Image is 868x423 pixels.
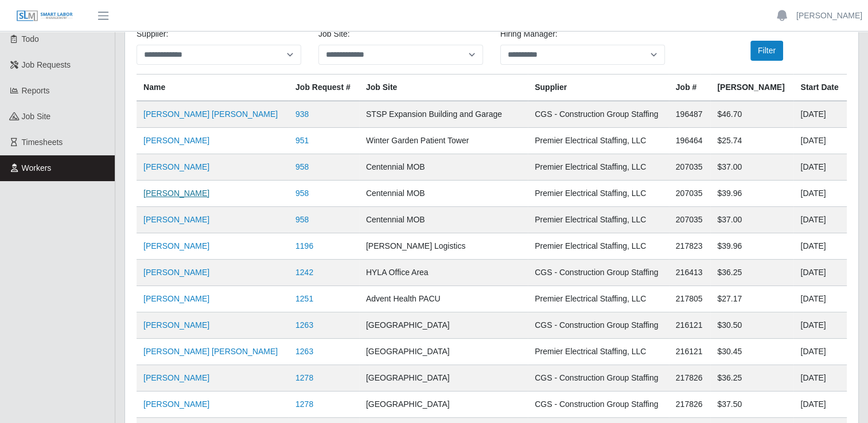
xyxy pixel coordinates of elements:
[669,154,711,181] td: 207035
[796,10,862,22] a: [PERSON_NAME]
[295,373,313,382] a: 1278
[295,241,313,250] a: 1196
[359,391,528,418] td: [GEOGRAPHIC_DATA]
[750,41,783,61] button: Filter
[669,339,711,365] td: 216121
[710,339,793,365] td: $30.45
[22,34,39,44] span: Todo
[793,154,847,181] td: [DATE]
[528,365,669,391] td: CGS - Construction Group Staffing
[143,189,209,198] a: [PERSON_NAME]
[710,286,793,312] td: $27.17
[528,391,669,418] td: CGS - Construction Group Staffing
[710,154,793,181] td: $37.00
[669,286,711,312] td: 217805
[295,320,313,330] a: 1263
[793,339,847,365] td: [DATE]
[793,391,847,418] td: [DATE]
[295,189,309,198] a: 958
[528,339,669,365] td: Premier Electrical Staffing, LLC
[710,233,793,260] td: $39.96
[359,207,528,233] td: Centennial MOB
[143,268,209,277] a: [PERSON_NAME]
[669,75,711,101] th: Job #
[143,241,209,250] a: [PERSON_NAME]
[143,399,209,409] a: [PERSON_NAME]
[143,136,209,145] a: [PERSON_NAME]
[295,347,313,356] a: 1263
[295,399,313,409] a: 1278
[143,294,209,303] a: [PERSON_NAME]
[528,181,669,207] td: Premier Electrical Staffing, LLC
[669,181,711,207] td: 207035
[793,207,847,233] td: [DATE]
[359,365,528,391] td: [GEOGRAPHIC_DATA]
[318,28,349,40] label: job site:
[793,101,847,128] td: [DATE]
[359,312,528,339] td: [GEOGRAPHIC_DATA]
[793,233,847,260] td: [DATE]
[793,312,847,339] td: [DATE]
[295,109,309,119] a: 938
[359,233,528,260] td: [PERSON_NAME] Logistics
[669,260,711,286] td: 216413
[669,233,711,260] td: 217823
[16,10,73,22] img: SLM Logo
[710,101,793,128] td: $46.70
[710,207,793,233] td: $37.00
[137,75,289,101] th: Name
[669,365,711,391] td: 217826
[295,268,313,277] a: 1242
[793,286,847,312] td: [DATE]
[22,60,71,69] span: Job Requests
[143,162,209,171] a: [PERSON_NAME]
[710,75,793,101] th: [PERSON_NAME]
[295,215,309,224] a: 958
[793,128,847,154] td: [DATE]
[359,128,528,154] td: Winter Garden Patient Tower
[359,101,528,128] td: STSP Expansion Building and Garage
[143,215,209,224] a: [PERSON_NAME]
[359,260,528,286] td: HYLA Office Area
[359,181,528,207] td: Centennial MOB
[359,339,528,365] td: [GEOGRAPHIC_DATA]
[528,75,669,101] th: Supplier
[793,365,847,391] td: [DATE]
[143,373,209,382] a: [PERSON_NAME]
[793,181,847,207] td: [DATE]
[710,260,793,286] td: $36.25
[793,260,847,286] td: [DATE]
[710,365,793,391] td: $36.25
[528,312,669,339] td: CGS - Construction Group Staffing
[669,101,711,128] td: 196487
[22,138,63,147] span: Timesheets
[710,312,793,339] td: $30.50
[289,75,359,101] th: Job Request #
[669,128,711,154] td: 196464
[710,128,793,154] td: $25.74
[143,347,278,356] a: [PERSON_NAME] [PERSON_NAME]
[710,391,793,418] td: $37.50
[528,207,669,233] td: Premier Electrical Staffing, LLC
[528,101,669,128] td: CGS - Construction Group Staffing
[669,312,711,339] td: 216121
[528,154,669,181] td: Premier Electrical Staffing, LLC
[528,286,669,312] td: Premier Electrical Staffing, LLC
[143,320,209,330] a: [PERSON_NAME]
[22,86,50,95] span: Reports
[500,28,558,40] label: Hiring Manager:
[528,128,669,154] td: Premier Electrical Staffing, LLC
[359,154,528,181] td: Centennial MOB
[295,136,309,145] a: 951
[143,109,278,119] a: [PERSON_NAME] [PERSON_NAME]
[528,260,669,286] td: CGS - Construction Group Staffing
[295,294,313,303] a: 1251
[359,286,528,312] td: Advent Health PACU
[669,391,711,418] td: 217826
[137,28,168,40] label: Supplier:
[528,233,669,260] td: Premier Electrical Staffing, LLC
[295,162,309,171] a: 958
[359,75,528,101] th: job site
[793,75,847,101] th: Start Date
[22,112,51,121] span: job site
